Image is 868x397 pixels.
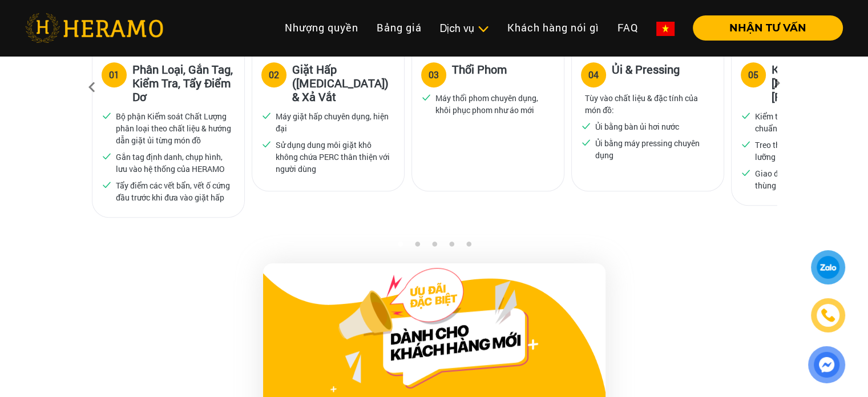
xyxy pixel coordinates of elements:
[330,268,538,392] img: Offer Header
[109,68,119,82] div: 01
[446,241,457,252] button: 4
[116,179,231,203] p: Tẩy điểm các vết bẩn, vết ố cứng đầu trước khi đưa vào giặt hấp
[463,241,474,252] button: 5
[276,110,391,134] p: Máy giặt hấp chuyên dụng, hiện đại
[585,92,710,116] p: Tùy vào chất liệu & đặc tính của món đồ:
[684,23,843,33] a: NHẬN TƯ VẤN
[102,151,112,161] img: checked.svg
[276,139,391,175] p: Sử dụng dung môi giặt khô không chứa PERC thân thiện với người dùng
[102,179,112,190] img: checked.svg
[741,110,751,121] img: checked.svg
[435,92,551,116] p: Máy thổi phom chuyên dụng, khôi phục phom như áo mới
[261,139,272,149] img: checked.svg
[581,137,591,147] img: checked.svg
[116,151,231,175] p: Gắn tag định danh, chụp hình, lưu vào hệ thống của HERAMO
[25,13,163,43] img: heramo-logo.png
[394,241,406,252] button: 1
[595,121,679,133] p: Ủi bằng bàn ủi hơi nước
[132,62,235,103] h3: Phân Loại, Gắn Tag, Kiểm Tra, Tẩy Điểm Dơ
[581,121,591,131] img: checked.svg
[656,22,675,36] img: vn-flag.png
[748,68,758,82] div: 05
[741,167,751,178] img: checked.svg
[741,139,751,149] img: checked.svg
[440,21,489,36] div: Dịch vụ
[588,68,599,82] div: 04
[421,92,431,102] img: checked.svg
[693,15,843,41] button: NHẬN TƯ VẤN
[452,62,507,85] h3: Thổi Phom
[411,241,423,252] button: 2
[608,15,647,40] a: FAQ
[429,241,440,252] button: 3
[102,110,112,121] img: checked.svg
[429,68,439,82] div: 03
[269,68,279,82] div: 02
[116,110,231,146] p: Bộ phận Kiểm soát Chất Lượng phân loại theo chất liệu & hướng dẫn giặt ủi từng món đồ
[498,15,608,40] a: Khách hàng nói gì
[292,62,395,103] h3: Giặt Hấp ([MEDICAL_DATA]) & Xả Vắt
[813,300,843,331] a: phone-icon
[822,309,834,322] img: phone-icon
[612,62,680,85] h3: Ủi & Pressing
[261,110,272,121] img: checked.svg
[276,15,368,40] a: Nhượng quyền
[477,23,489,35] img: subToggleIcon
[368,15,431,40] a: Bảng giá
[595,137,710,161] p: Ủi bằng máy pressing chuyên dụng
